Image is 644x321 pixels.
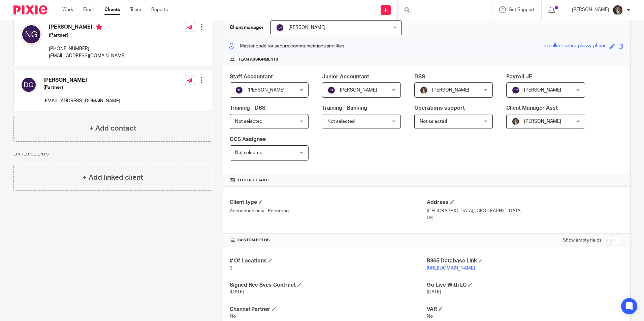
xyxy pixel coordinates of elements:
[506,74,532,79] span: Payroll JE
[235,86,243,94] img: svg%3E
[43,98,120,104] p: [EMAIL_ADDRESS][DOMAIN_NAME]
[230,314,236,319] span: No
[43,77,120,84] h4: [PERSON_NAME]
[512,117,520,126] img: Profile%20picture%20JUS.JPG
[524,88,561,93] span: [PERSON_NAME]
[238,57,278,62] span: Team assignments
[427,314,433,319] span: No
[230,137,266,142] span: GCS Assignee
[327,119,355,124] span: Not selected
[43,84,120,91] h5: (Partner)
[230,105,265,111] span: Training - DSS
[322,105,367,111] span: Training - Banking
[49,32,126,39] h5: (Partner)
[49,45,126,52] p: [PHONE_NUMBER]
[62,6,73,13] a: Work
[230,238,426,243] h4: CUSTOM FIELDS
[21,24,42,45] img: svg%3E
[612,5,623,15] img: Profile%20picture%20JUS.JPG
[228,43,344,49] p: Master code for secure communications and files
[83,172,143,183] h4: + Add linked client
[563,237,602,244] label: Show empty fields
[427,199,623,206] h4: Address
[230,282,426,289] h4: Signed Rec Svcs Contract
[524,119,561,124] span: [PERSON_NAME]
[427,290,441,294] span: [DATE]
[13,152,212,157] p: Linked clients
[230,257,426,264] h4: # Of Locations
[230,290,244,294] span: [DATE]
[235,150,262,155] span: Not selected
[432,88,469,93] span: [PERSON_NAME]
[427,306,623,313] h4: VAR
[572,6,609,13] p: [PERSON_NAME]
[83,6,94,13] a: Email
[89,123,136,134] h4: + Add contact
[544,42,607,50] div: excellent-azure-glossy-phone
[322,74,369,79] span: Junior Accountant
[230,74,273,79] span: Staff Accountant
[230,306,426,313] h4: Channel Partner
[288,25,325,30] span: [PERSON_NAME]
[21,77,37,93] img: svg%3E
[512,86,520,94] img: svg%3E
[230,208,426,214] p: Accounting only - Recurring
[104,6,120,13] a: Clients
[427,257,623,264] h4: R365 Database Link
[420,119,447,124] span: Not selected
[427,266,475,271] a: [URL][DOMAIN_NAME]
[49,24,126,32] h4: [PERSON_NAME]
[248,88,285,93] span: [PERSON_NAME]
[96,24,102,30] i: Primary
[414,74,425,79] span: DSS
[276,24,284,32] img: svg%3E
[230,24,264,31] h3: Client manager
[420,86,428,94] img: Profile%20picture%20JUS.JPG
[151,6,168,13] a: Reports
[327,86,335,94] img: svg%3E
[13,5,47,14] img: Pixie
[506,105,558,111] span: Client Manager Asst
[427,208,623,214] p: [GEOGRAPHIC_DATA], [GEOGRAPHIC_DATA]
[427,282,623,289] h4: Go Live With LC
[509,7,535,12] span: Get Support
[130,6,141,13] a: Team
[238,178,269,183] span: Other details
[340,88,377,93] span: [PERSON_NAME]
[49,52,126,59] p: [EMAIL_ADDRESS][DOMAIN_NAME]
[230,266,232,271] span: 3
[230,199,426,206] h4: Client type
[235,119,262,124] span: Not selected
[427,215,623,221] p: US
[414,105,465,111] span: Operations support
